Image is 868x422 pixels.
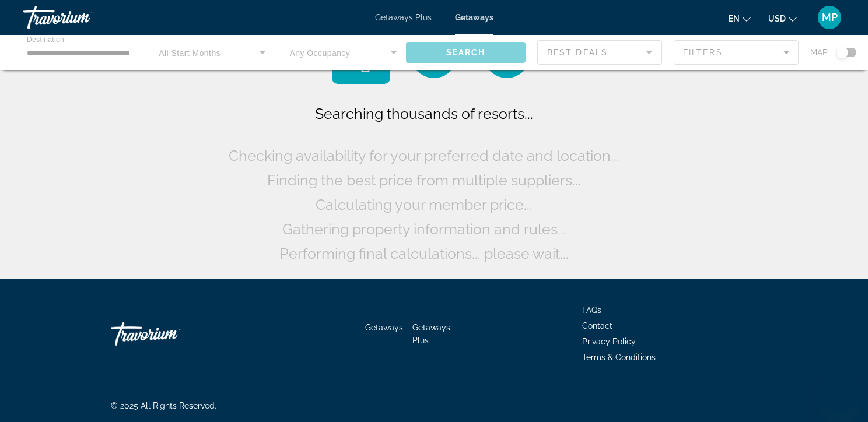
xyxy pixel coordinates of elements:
[582,353,656,362] a: Terms & Conditions
[729,10,751,27] button: Change language
[768,10,797,27] button: Change currency
[267,171,581,189] span: Finding the best price from multiple suppliers...
[729,14,740,23] span: en
[822,12,838,23] span: MP
[582,305,601,315] a: FAQs
[279,245,569,262] span: Performing final calculations... please wait...
[375,13,432,22] a: Getaways Plus
[821,375,859,413] iframe: Button to launch messaging window
[455,13,494,22] a: Getaways
[111,401,216,410] span: © 2025 All Rights Reserved.
[229,147,619,164] span: Checking availability for your preferred date and location...
[23,2,140,33] a: Travorium
[365,323,403,332] a: Getaways
[582,321,612,330] a: Contact
[768,14,786,23] span: USD
[814,5,845,30] button: User Menu
[315,105,533,122] span: Searching thousands of resorts...
[111,316,228,351] a: Go Home
[282,220,566,238] span: Gathering property information and rules...
[316,196,533,213] span: Calculating your member price...
[412,323,450,345] a: Getaways Plus
[582,337,636,346] a: Privacy Policy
